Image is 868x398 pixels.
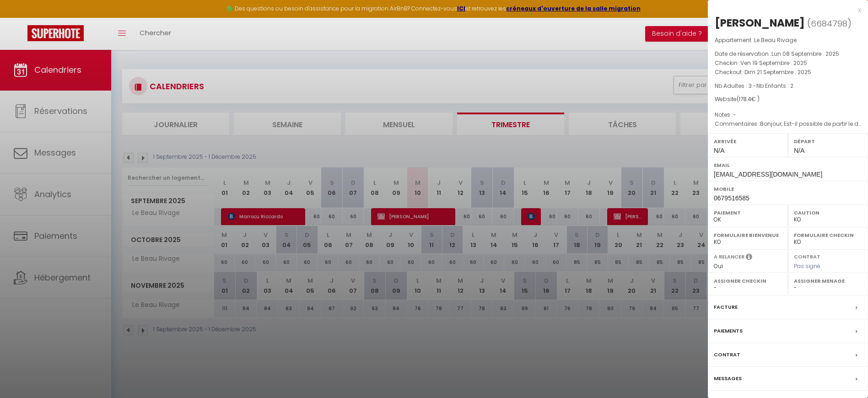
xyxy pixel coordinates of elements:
label: Messages [714,374,742,383]
span: Ven 19 Septembre . 2025 [740,59,807,67]
span: Pas signé [794,262,820,270]
span: ( ) [807,17,852,30]
span: ( € ) [737,95,760,103]
span: Nb Enfants : 2 [756,82,793,90]
span: Nb Adultes : 3 - [715,82,793,90]
label: Paiements [714,326,743,336]
span: Le Beau Rivage [754,36,797,44]
div: Website [715,95,861,104]
label: A relancer [714,253,744,261]
p: Commentaires : [715,119,861,129]
label: Contrat [714,350,740,360]
span: N/A [794,147,804,154]
label: Facture [714,302,738,312]
span: Dim 21 Septembre . 2025 [744,68,811,76]
button: Ouvrir le widget de chat LiveChat [7,4,35,31]
span: 6684798 [811,18,847,29]
p: Appartement : [715,36,861,45]
span: 178.4 [739,95,751,103]
p: Checkout : [715,68,861,77]
span: [EMAIL_ADDRESS][DOMAIN_NAME] [714,171,822,178]
label: Départ [794,137,862,146]
label: Arrivée [714,137,782,146]
div: [PERSON_NAME] [715,16,805,30]
span: 0679516585 [714,194,749,202]
i: Sélectionner OUI si vous souhaiter envoyer les séquences de messages post-checkout [746,253,752,263]
label: Assigner Menage [794,276,862,285]
div: x [708,5,861,16]
label: Paiement [714,208,782,217]
p: Checkin : [715,59,861,68]
span: - [733,111,736,118]
label: Caution [794,208,862,217]
span: Lun 08 Septembre . 2025 [771,50,839,58]
label: Formulaire Bienvenue [714,231,782,240]
label: Mobile [714,184,862,194]
label: Assigner Checkin [714,276,782,285]
p: Notes : [715,110,861,119]
label: Formulaire Checkin [794,231,862,240]
span: N/A [714,147,724,154]
label: Email [714,161,862,170]
p: Date de réservation : [715,49,861,59]
label: Contrat [794,253,820,259]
